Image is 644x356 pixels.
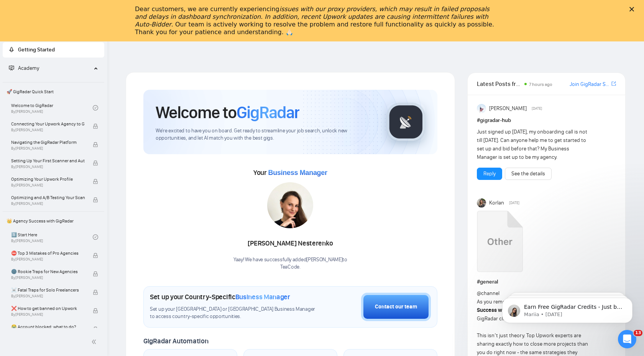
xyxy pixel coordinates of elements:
[93,271,98,277] span: lock
[529,82,552,87] span: 7 hours ago
[511,170,545,178] a: See the details
[477,290,499,297] span: @channel
[93,326,98,332] span: lock
[11,165,85,169] span: By [PERSON_NAME]
[235,293,290,301] span: Business Manager
[505,168,552,180] button: See the details
[93,105,98,110] span: check-circle
[11,275,85,280] span: By [PERSON_NAME]
[11,99,93,116] a: Welcome to GigRadarBy[PERSON_NAME]
[11,175,85,183] span: Optimizing Your Upwork Profile
[93,290,98,295] span: lock
[93,179,98,184] span: lock
[477,128,588,162] div: Just signed up [DATE], my onboarding call is not till [DATE]. Can anyone help me to get started t...
[11,201,85,206] span: By [PERSON_NAME]
[18,65,39,71] span: Academy
[11,305,85,312] span: ❌ How to get banned on Upwork
[267,182,313,228] img: 1686860398317-65.jpg
[489,104,527,113] span: [PERSON_NAME]
[477,116,616,125] h1: # gigradar-hub
[156,127,375,142] span: We're excited to have you on board. Get ready to streamline your job search, unlock new opportuni...
[93,197,98,203] span: lock
[135,5,497,36] div: Dear customers, we are currently experiencing . Our team is actively working to resolve the probl...
[93,234,98,240] span: check-circle
[233,256,347,271] div: Yaay! We have successfully added [PERSON_NAME] to
[11,157,85,165] span: Setting Up Your First Scanner and Auto-Bidder
[91,338,99,346] span: double-left
[477,211,523,275] a: Upwork Success with GigRadar.mp4
[143,337,208,345] span: GigRadar Automation
[11,183,85,188] span: By [PERSON_NAME]
[477,104,486,113] img: Anisuzzaman Khan
[93,160,98,166] span: lock
[11,249,85,257] span: ⛔ Top 3 Mistakes of Pro Agencies
[93,124,98,129] span: lock
[11,257,85,262] span: By [PERSON_NAME]
[93,253,98,258] span: lock
[93,142,98,147] span: lock
[150,293,290,301] h1: Set up your Country-Specific
[570,80,610,89] a: Join GigRadar Slack Community
[509,199,519,206] span: [DATE]
[491,282,644,335] iframe: Intercom notifications message
[233,237,347,250] div: [PERSON_NAME] Nesterenko
[3,84,103,99] span: 🚀 GigRadar Quick Start
[532,105,542,112] span: [DATE]
[11,138,85,146] span: Navigating the GigRadar Platform
[11,294,85,298] span: By [PERSON_NAME]
[477,278,616,286] h1: # general
[233,264,347,271] p: TeaCode .
[9,65,39,71] span: Academy
[268,169,327,176] span: Business Manager
[611,80,616,87] a: export
[253,168,327,177] span: Your
[135,5,490,28] i: issues with our proxy providers, which may result in failed proposals and delays in dashboard syn...
[11,286,85,294] span: ☠️ Fatal Traps for Solo Freelancers
[611,81,616,87] span: export
[375,303,417,311] div: Contact our team
[483,170,496,178] a: Reply
[93,308,98,313] span: lock
[477,198,486,208] img: Korlan
[489,199,504,207] span: Korlan
[477,79,522,89] span: Latest Posts from the GigRadar Community
[11,268,85,275] span: 🌚 Rookie Traps for New Agencies
[9,65,14,71] span: fund-projection-screen
[361,293,431,321] button: Contact our team
[618,330,636,348] iframe: Intercom live chat
[387,103,425,141] img: gigradar-logo.png
[3,213,103,229] span: 👑 Agency Success with GigRadar
[11,194,85,201] span: Optimizing and A/B Testing Your Scanner for Better Results
[11,128,85,132] span: By [PERSON_NAME]
[477,168,502,180] button: Reply
[150,306,319,320] span: Set up your [GEOGRAPHIC_DATA] or [GEOGRAPHIC_DATA] Business Manager to access country-specific op...
[156,102,299,123] h1: Welcome to
[634,330,642,336] span: 13
[11,323,85,331] span: 😭 Account blocked: what to do?
[11,146,85,151] span: By [PERSON_NAME]
[11,229,93,246] a: 1️⃣ Start HereBy[PERSON_NAME]
[3,42,104,58] li: Getting Started
[237,102,299,123] span: GigRadar
[11,120,85,128] span: Connecting Your Upwork Agency to GigRadar
[9,47,14,52] span: rocket
[11,312,85,317] span: By [PERSON_NAME]
[18,46,55,53] span: Getting Started
[629,7,637,12] div: Close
